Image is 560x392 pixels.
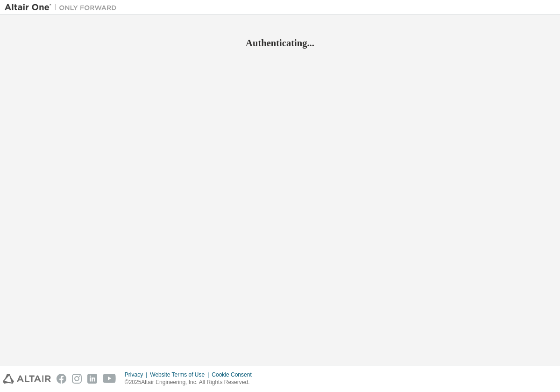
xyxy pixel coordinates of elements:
img: Altair One [5,3,121,12]
div: Privacy [125,371,150,378]
img: facebook.svg [57,374,66,384]
p: © 2025 Altair Engineering, Inc. All Rights Reserved. [125,378,257,386]
div: Cookie Consent [212,371,257,378]
div: Website Terms of Use [150,371,212,378]
img: altair_logo.svg [3,374,51,384]
img: instagram.svg [72,374,82,384]
img: youtube.svg [103,374,116,384]
img: linkedin.svg [87,374,97,384]
h2: Authenticating... [5,37,555,49]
